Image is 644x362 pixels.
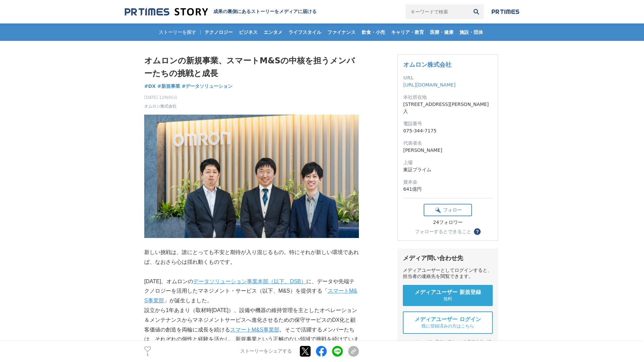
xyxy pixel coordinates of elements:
span: エンタメ [261,29,285,35]
img: thumbnail_7e8853a0-9adf-11f0-88c7-3b482c56cea5.jpg [144,115,359,238]
p: 新しい挑戦は、誰にとっても不安と期待が入り混じるもの。特にそれが新しい環境であれば、なおさら心は揺れ動くものです。 [144,248,359,267]
dt: 代表者名 [403,140,492,147]
span: 施設・団体 [457,29,486,35]
span: テクノロジー [202,29,235,35]
a: キャリア・教育 [388,23,427,41]
p: [DATE]、オムロンの に、データや先端テクノロジーを活用したマネジメント・サービス（以下、M&S）を提供する「 」が誕生しました。 [144,277,359,306]
a: 医療・健康 [427,23,456,41]
span: ファイナンス [325,29,358,35]
p: ストーリーをシェアする [240,349,292,355]
span: ライフスタイル [286,29,324,35]
span: メディアユーザー 新規登録 [415,289,481,296]
dd: [PERSON_NAME] [403,147,492,154]
a: #新規事業 [157,83,180,90]
p: 1 [144,353,151,356]
a: ビジネス [236,23,260,41]
dt: 資本金 [403,179,492,186]
dt: 電話番号 [403,120,492,127]
span: 既に登録済みの方はこちら [422,323,474,329]
a: スマートM&S事業部 [230,327,279,333]
span: 医療・健康 [427,29,456,35]
button: フォロー [424,204,472,216]
a: メディアユーザー 新規登録 無料 [403,285,493,306]
button: 検索 [469,4,484,19]
span: 飲食・小売 [359,29,388,35]
dd: 075-344-7175 [403,127,492,134]
img: 成果の裏側にあるストーリーをメディアに届ける [125,7,208,16]
h2: 成果の裏側にあるストーリーをメディアに届ける [213,9,317,15]
a: #データソリューション [182,83,233,90]
dd: [STREET_ADDRESS][PERSON_NAME]入 [403,101,492,115]
h1: オムロンの新規事業、スマートM&Sの中核を担うメンバーたちの挑戦と成長 [144,54,359,80]
div: フォローするとできること [415,229,471,234]
a: メディアユーザー ログイン 既に登録済みの方はこちら [403,311,493,334]
a: 飲食・小売 [359,23,388,41]
span: #データソリューション [182,83,233,89]
a: エンタメ [261,23,285,41]
dt: 本社所在地 [403,94,492,101]
img: prtimes [492,9,519,14]
a: ファイナンス [325,23,358,41]
a: データソリューション事業本部（以下、DSB） [193,279,306,284]
a: #DX [144,83,156,90]
span: メディアユーザー ログイン [415,316,481,323]
input: キーワードで検索 [406,4,469,19]
dd: 東証プライム [403,166,492,173]
a: 成果の裏側にあるストーリーをメディアに届ける 成果の裏側にあるストーリーをメディアに届ける [125,7,317,16]
dt: URL [403,74,492,81]
div: メディア問い合わせ先 [403,254,493,262]
div: メディアユーザーとしてログインすると、担当者の連絡先を閲覧できます。 [403,267,493,280]
span: ？ [475,229,480,234]
a: テクノロジー [202,23,235,41]
span: キャリア・教育 [388,29,427,35]
a: スマートM&S事業部 [144,288,357,303]
span: 無料 [443,296,452,302]
a: オムロン株式会社 [403,61,451,68]
span: #DX [144,83,156,89]
span: #新規事業 [157,83,180,89]
span: [DATE] 12時05分 [144,95,177,101]
a: ライフスタイル [286,23,324,41]
a: 施設・団体 [457,23,486,41]
div: 24フォロワー [424,220,472,226]
button: ？ [474,228,481,235]
span: ビジネス [236,29,260,35]
dt: 上場 [403,159,492,166]
dd: 641億円 [403,186,492,193]
a: オムロン株式会社 [144,103,176,109]
a: [URL][DOMAIN_NAME] [403,82,455,87]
